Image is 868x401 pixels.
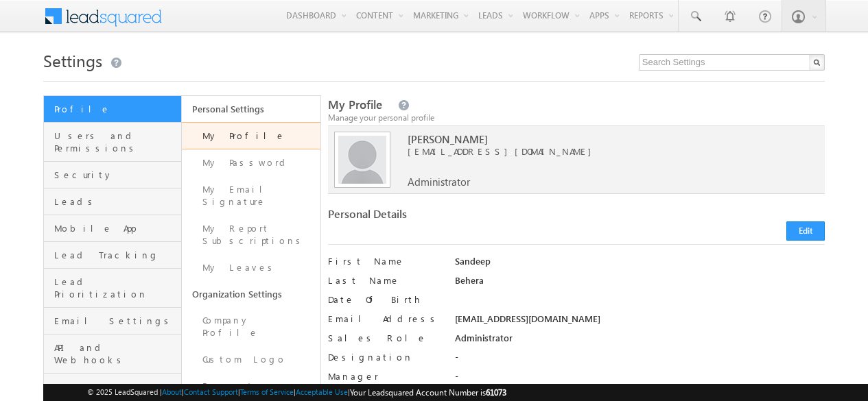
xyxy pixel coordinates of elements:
[328,112,825,124] div: Manage your personal profile
[455,313,825,332] div: [EMAIL_ADDRESS][DOMAIN_NAME]
[486,387,506,398] span: 61073
[182,176,320,215] a: My Email Signature
[240,387,294,396] a: Terms of Service
[328,97,382,112] span: My Profile
[182,215,320,254] a: My Report Subscriptions
[328,255,443,267] label: First Name
[182,96,320,122] a: Personal Settings
[184,387,238,396] a: Contact Support
[54,341,178,366] span: API and Webhooks
[162,387,182,396] a: About
[182,281,320,307] a: Organization Settings
[44,242,181,269] a: Lead Tracking
[44,215,181,242] a: Mobile App
[44,96,181,123] a: Profile
[455,332,825,351] div: Administrator
[54,130,178,154] span: Users and Permissions
[43,49,102,71] span: Settings
[44,162,181,189] a: Security
[408,145,805,158] span: [EMAIL_ADDRESS][DOMAIN_NAME]
[182,346,320,373] a: Custom Logo
[328,332,443,344] label: Sales Role
[639,54,825,71] input: Search Settings
[44,308,181,335] a: Email Settings
[455,255,825,274] div: Sandeep
[54,315,178,327] span: Email Settings
[455,274,825,293] div: Behera
[54,222,178,234] span: Mobile App
[54,195,178,208] span: Leads
[455,370,825,389] div: -
[182,307,320,346] a: Company Profile
[54,276,178,300] span: Lead Prioritization
[44,335,181,374] a: API and Webhooks
[328,208,570,227] div: Personal Details
[182,149,320,176] a: My Password
[54,103,178,115] span: Profile
[350,387,506,398] span: Your Leadsquared Account Number is
[44,123,181,162] a: Users and Permissions
[786,221,825,241] button: Edit
[328,351,443,363] label: Designation
[87,386,506,399] span: © 2025 LeadSquared | | | | |
[328,313,443,325] label: Email Address
[408,133,805,145] span: [PERSON_NAME]
[328,293,443,306] label: Date Of Birth
[408,175,470,188] span: Administrator
[54,169,178,181] span: Security
[44,189,181,215] a: Leads
[328,370,443,382] label: Manager
[296,387,348,396] a: Acceptable Use
[182,254,320,281] a: My Leaves
[44,269,181,308] a: Lead Prioritization
[182,122,320,149] a: My Profile
[54,249,178,261] span: Lead Tracking
[455,351,825,370] div: -
[328,274,443,287] label: Last Name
